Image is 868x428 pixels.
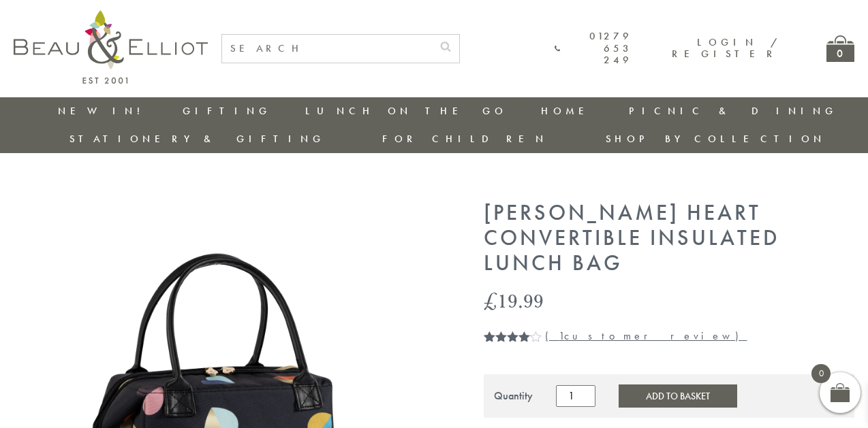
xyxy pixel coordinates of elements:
[14,10,208,84] img: logo
[826,35,854,62] a: 0
[69,132,325,146] a: Stationery & Gifting
[541,104,595,118] a: Home
[545,329,747,343] a: (1customer review)
[494,390,533,402] div: Quantity
[183,104,271,118] a: Gifting
[484,286,544,314] bdi: 19.99
[484,331,542,342] div: Rated 4.00 out of 5
[305,104,507,118] a: Lunch On The Go
[484,201,854,276] h1: [PERSON_NAME] Heart Convertible Insulated Lunch Bag
[555,31,632,66] a: 01279 653 249
[556,385,595,407] input: Product quantity
[811,364,831,383] span: 0
[484,331,531,412] span: Rated out of 5 based on customer rating
[58,104,149,118] a: New in!
[606,132,826,146] a: Shop by collection
[629,104,837,118] a: Picnic & Dining
[484,286,497,314] span: £
[619,384,737,408] button: Add to Basket
[672,35,779,61] a: Login / Register
[484,331,489,358] span: 1
[559,329,564,343] span: 1
[222,35,432,63] input: SEARCH
[382,132,548,146] a: For Children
